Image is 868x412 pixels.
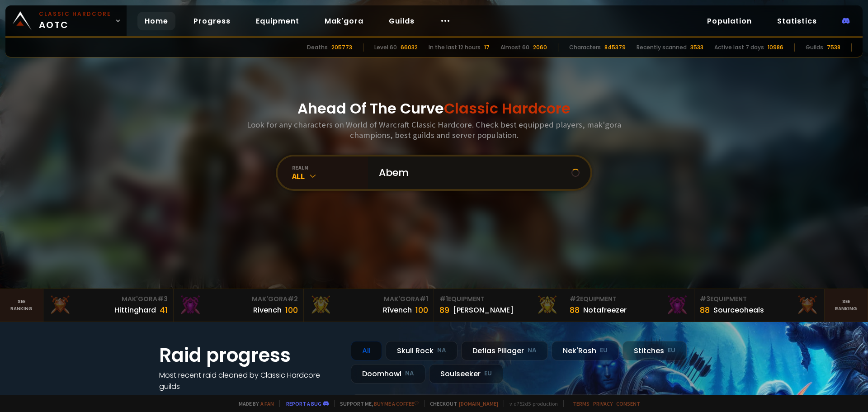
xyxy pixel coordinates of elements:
[500,43,529,52] div: Almost 60
[573,400,590,407] a: Terms
[583,304,627,316] div: Notafreezer
[825,289,868,322] a: Seeranking
[285,304,298,316] div: 100
[668,346,675,355] small: EU
[533,43,547,52] div: 2060
[768,43,783,52] div: 10986
[331,43,352,52] div: 205773
[439,294,448,303] span: # 1
[600,346,608,355] small: EU
[593,400,613,407] a: Privacy
[637,43,687,52] div: Recently scanned
[307,43,328,52] div: Deaths
[552,341,619,360] div: Nek'Rosh
[424,400,498,407] span: Checkout
[304,289,434,322] a: Mak'Gora#1Rîvench100
[179,294,298,304] div: Mak'Gora
[700,12,759,30] a: Population
[714,43,764,52] div: Active last 7 days
[288,294,298,303] span: # 2
[114,304,156,316] div: Hittinghard
[444,98,571,118] span: Classic Hardcore
[616,400,640,407] a: Consent
[39,10,111,32] span: AOTC
[233,400,274,407] span: Made by
[569,43,601,52] div: Characters
[5,5,127,36] a: Classic HardcoreAOTC
[700,294,710,303] span: # 3
[564,289,694,322] a: #2Equipment88Notafreezer
[159,393,218,403] a: See all progress
[700,304,710,316] div: 88
[690,43,703,52] div: 3533
[174,289,304,322] a: Mak'Gora#2Rivench100
[604,43,626,52] div: 845379
[49,294,168,304] div: Mak'Gora
[157,294,168,303] span: # 3
[386,341,458,360] div: Skull Rock
[429,364,503,384] div: Soulseeker
[309,294,428,304] div: Mak'Gora
[351,364,425,384] div: Doomhowl
[137,12,175,30] a: Home
[292,171,368,181] div: All
[186,12,238,30] a: Progress
[439,304,449,316] div: 89
[159,341,340,369] h1: Raid progress
[713,304,764,316] div: Sourceoheals
[806,43,823,52] div: Guilds
[453,304,514,316] div: [PERSON_NAME]
[243,119,625,140] h3: Look for any characters on World of Warcraft Classic Hardcore. Check best equipped players, mak'g...
[700,294,819,304] div: Equipment
[528,346,537,355] small: NA
[260,400,274,407] a: a fan
[43,289,174,322] a: Mak'Gora#3Hittinghard41
[504,400,558,407] span: v. d752d5 - production
[383,304,412,316] div: Rîvench
[253,304,282,316] div: Rivench
[405,369,414,378] small: NA
[484,43,490,52] div: 17
[160,304,168,316] div: 41
[429,43,481,52] div: In the last 12 hours
[292,164,368,171] div: realm
[570,294,689,304] div: Equipment
[415,304,428,316] div: 100
[459,400,498,407] a: [DOMAIN_NAME]
[39,10,111,18] small: Classic Hardcore
[827,43,840,52] div: 7538
[623,341,687,360] div: Stitches
[439,294,558,304] div: Equipment
[434,289,564,322] a: #1Equipment89[PERSON_NAME]
[373,156,571,189] input: Search a character...
[286,400,321,407] a: Report a bug
[297,98,571,119] h1: Ahead Of The Curve
[461,341,548,360] div: Defias Pillager
[570,294,580,303] span: # 2
[249,12,307,30] a: Equipment
[770,12,824,30] a: Statistics
[420,294,428,303] span: # 1
[317,12,371,30] a: Mak'gora
[484,369,492,378] small: EU
[374,43,397,52] div: Level 60
[334,400,419,407] span: Support me,
[694,289,825,322] a: #3Equipment88Sourceoheals
[382,12,422,30] a: Guilds
[401,43,418,52] div: 66032
[159,369,340,392] h4: Most recent raid cleaned by Classic Hardcore guilds
[351,341,382,360] div: All
[374,400,419,407] a: Buy me a coffee
[570,304,580,316] div: 88
[437,346,446,355] small: NA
